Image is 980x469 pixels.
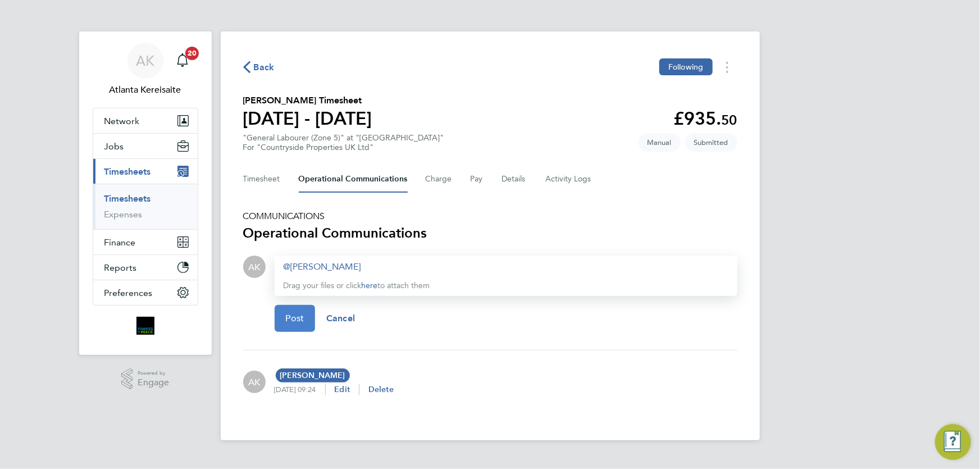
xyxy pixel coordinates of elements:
[335,385,350,394] span: Edit
[471,166,484,193] button: Pay
[93,184,198,229] div: Timesheets
[104,116,140,126] span: Network
[104,237,136,248] span: Finance
[368,385,394,394] span: Delete
[639,133,681,152] span: This timesheet was manually created.
[104,262,137,273] span: Reports
[935,424,971,460] button: Engage Resource Center
[722,112,737,128] span: 50
[546,166,593,193] button: Activity Logs
[104,141,124,152] span: Jobs
[104,166,151,177] span: Timesheets
[286,313,304,324] span: Post
[299,166,408,193] button: Operational Communications
[315,305,366,332] button: Cancel
[138,368,169,378] span: Powered by
[104,288,153,298] span: Preferences
[104,209,143,220] a: Expenses
[276,368,350,383] span: [PERSON_NAME]
[93,83,198,97] span: Atlanta Kereisaite
[275,385,325,394] div: [DATE] 09:24
[243,133,444,152] div: "General Labourer (Zone 5)" at "[GEOGRAPHIC_DATA]"
[254,61,275,74] span: Back
[93,230,198,254] button: Finance
[426,166,453,193] button: Charge
[368,384,394,395] button: Delete
[104,193,151,204] a: Timesheets
[243,166,281,193] button: Timesheet
[93,108,198,133] button: Network
[171,43,194,79] a: 20
[284,281,430,290] span: Drag your files or click to attach them
[362,281,378,290] a: here
[93,280,198,305] button: Preferences
[243,107,372,130] h1: [DATE] - [DATE]
[502,166,528,193] button: Details
[717,58,737,76] button: Timesheets Menu
[243,211,737,222] h5: COMMUNICATIONS
[685,133,737,152] span: This timesheet is Submitted.
[248,376,260,388] span: AK
[93,255,198,280] button: Reports
[121,368,169,390] a: Powered byEngage
[243,143,444,152] div: For "Countryside Properties UK Ltd"
[93,43,198,97] a: AKAtlanta Kereisaite
[335,384,350,395] button: Edit
[284,260,728,274] div: ​
[243,371,266,393] div: Atlanta Kereisaite
[659,58,712,75] button: Following
[284,261,361,272] a: [PERSON_NAME]
[93,317,198,335] a: Go to home page
[243,224,737,242] h3: Operational Communications
[93,134,198,158] button: Jobs
[243,256,266,278] div: Atlanta Kereisaite
[248,261,260,273] span: AK
[243,94,372,107] h2: [PERSON_NAME] Timesheet
[668,62,703,72] span: Following
[185,47,199,60] span: 20
[674,108,737,129] app-decimal: £935.
[136,53,154,68] span: AK
[275,305,316,332] button: Post
[93,159,198,184] button: Timesheets
[79,31,212,355] nav: Main navigation
[138,378,169,388] span: Engage
[326,313,355,324] span: Cancel
[243,60,275,74] button: Back
[136,317,154,335] img: bromak-logo-retina.png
